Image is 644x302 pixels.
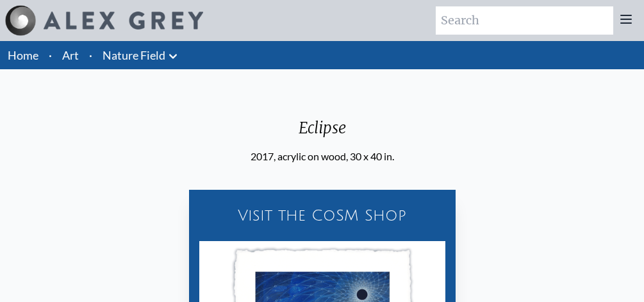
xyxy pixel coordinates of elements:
[251,118,394,149] div: Eclipse
[251,149,394,164] div: 2017, acrylic on wood, 30 x 40 in.
[62,46,79,64] a: Art
[194,195,450,236] a: Visit the CoSM Shop
[8,48,38,62] a: Home
[103,46,165,64] a: Nature Field
[436,6,613,35] input: Search
[44,41,57,69] li: ·
[84,41,97,69] li: ·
